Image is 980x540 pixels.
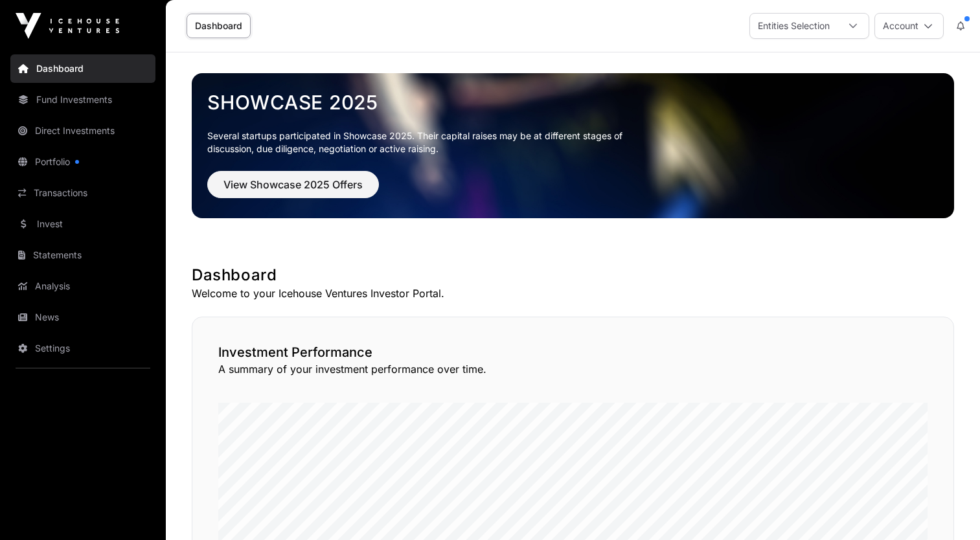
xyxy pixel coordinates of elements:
a: Dashboard [10,54,155,83]
a: Analysis [10,272,155,300]
span: View Showcase 2025 Offers [223,177,363,192]
h1: Dashboard [192,265,954,286]
a: News [10,303,155,332]
iframe: Chat Widget [915,478,980,540]
div: Entities Selection [750,14,838,38]
p: Several startups participated in Showcase 2025. Their capital raises may be at different stages o... [207,129,643,155]
a: View Showcase 2025 Offers [207,184,379,197]
p: Welcome to your Icehouse Ventures Investor Portal. [192,286,954,301]
a: Portfolio [10,148,155,176]
a: Direct Investments [10,117,155,145]
a: Dashboard [187,14,251,38]
button: Account [874,13,944,39]
a: Invest [10,210,155,238]
h2: Investment Performance [218,343,928,361]
a: Fund Investments [10,85,155,114]
p: A summary of your investment performance over time. [218,361,928,377]
img: Icehouse Ventures Logo [16,13,119,39]
button: View Showcase 2025 Offers [207,171,379,198]
a: Statements [10,241,155,269]
a: Settings [10,334,155,363]
img: Showcase 2025 [192,73,954,218]
a: Transactions [10,179,155,207]
a: Showcase 2025 [207,91,939,114]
